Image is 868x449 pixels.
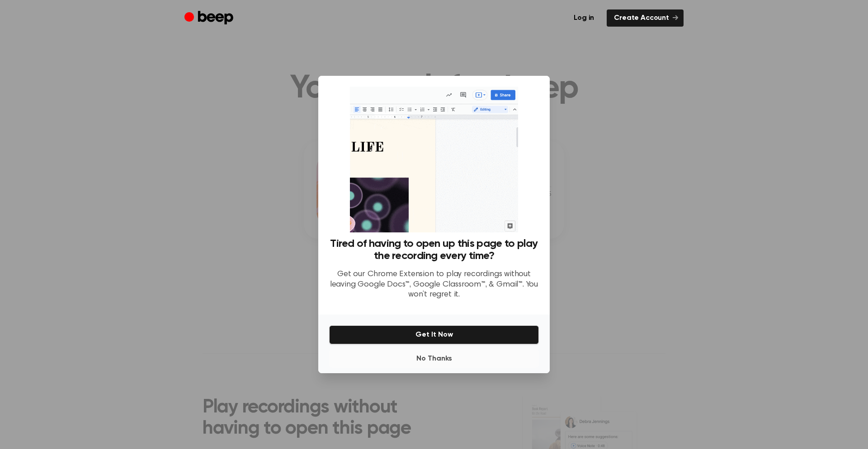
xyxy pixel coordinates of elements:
img: Beep extension in action [350,87,518,232]
button: Get It Now [329,325,539,344]
button: No Thanks [329,350,539,368]
a: Log in [566,9,601,27]
h3: Tired of having to open up this page to play the recording every time? [329,238,539,262]
a: Create Account [607,9,684,27]
p: Get our Chrome Extension to play recordings without leaving Google Docs™, Google Classroom™, & Gm... [329,269,539,300]
a: Beep [184,9,236,27]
